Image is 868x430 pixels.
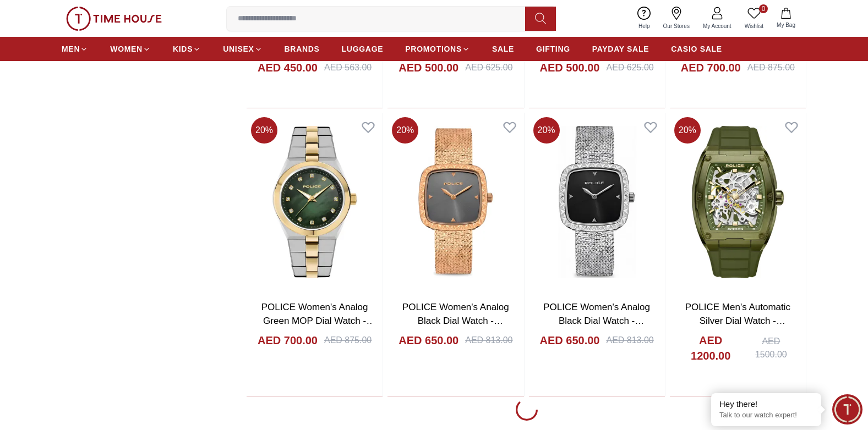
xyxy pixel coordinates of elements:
span: 20 % [674,117,701,144]
h4: AED 650.00 [398,333,458,348]
span: Wishlist [740,22,768,30]
a: LUGGAGE [342,39,384,59]
a: WOMEN [110,39,151,59]
h4: AED 650.00 [540,333,600,348]
span: 0 [759,4,768,13]
button: My Bag [770,5,802,31]
span: LUGGAGE [342,43,384,54]
span: CASIO SALE [671,43,722,54]
a: Help [632,4,657,32]
div: AED 813.00 [465,334,512,347]
a: PAYDAY SALE [592,39,649,59]
a: SALE [492,39,514,59]
div: Chat Widget [832,394,862,425]
span: SALE [492,43,514,54]
a: UNISEX [223,39,262,59]
span: GIFTING [536,43,570,54]
a: POLICE Women's Analog Black Dial Watch - PEWLG0038401 [543,302,650,340]
div: AED 563.00 [324,61,372,74]
a: PROMOTIONS [405,39,470,59]
span: KIDS [173,43,193,54]
h4: AED 1200.00 [681,333,741,363]
span: WOMEN [110,43,143,54]
a: BRANDS [285,39,320,59]
div: AED 625.00 [606,61,653,74]
img: POLICE Women's Analog Black Dial Watch - PEWLG0038403 [387,113,523,291]
a: CASIO SALE [671,39,722,59]
p: Talk to our watch expert! [719,411,813,420]
span: PROMOTIONS [405,43,462,54]
a: POLICE Women's Analog Black Dial Watch - PEWLG0038403 [402,302,509,340]
h4: AED 700.00 [258,333,318,348]
img: POLICE Women's Analog Green MOP Dial Watch - PEWLG0038840 [247,113,383,291]
a: Our Stores [657,4,696,32]
span: 20 % [533,117,560,144]
span: 20 % [392,117,418,144]
span: My Bag [772,21,800,29]
div: AED 813.00 [606,334,653,347]
span: PAYDAY SALE [592,43,649,54]
h4: AED 700.00 [681,60,741,75]
a: GIFTING [536,39,570,59]
img: POLICE Men's Automatic Silver Dial Watch - PEWJR0005906 [670,113,806,291]
div: AED 875.00 [324,334,372,347]
span: UNISEX [223,43,254,54]
h4: AED 500.00 [398,60,458,75]
span: Our Stores [659,22,694,30]
a: KIDS [173,39,201,59]
div: AED 875.00 [747,61,795,74]
a: POLICE Men's Automatic Silver Dial Watch - PEWJR0005906 [685,302,790,340]
span: My Account [698,22,736,30]
div: AED 625.00 [465,61,512,74]
img: ... [66,7,162,31]
h4: AED 500.00 [540,60,600,75]
a: 0Wishlist [738,4,770,32]
span: BRANDS [285,43,320,54]
a: MEN [62,39,88,59]
span: MEN [62,43,80,54]
div: Hey there! [719,399,813,410]
img: POLICE Women's Analog Black Dial Watch - PEWLG0038401 [529,113,665,291]
a: POLICE Women's Analog Green MOP Dial Watch - PEWLG0038840 [261,302,375,340]
div: AED 1500.00 [747,335,795,361]
span: Help [634,22,654,30]
span: 20 % [251,117,277,144]
h4: AED 450.00 [258,60,318,75]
